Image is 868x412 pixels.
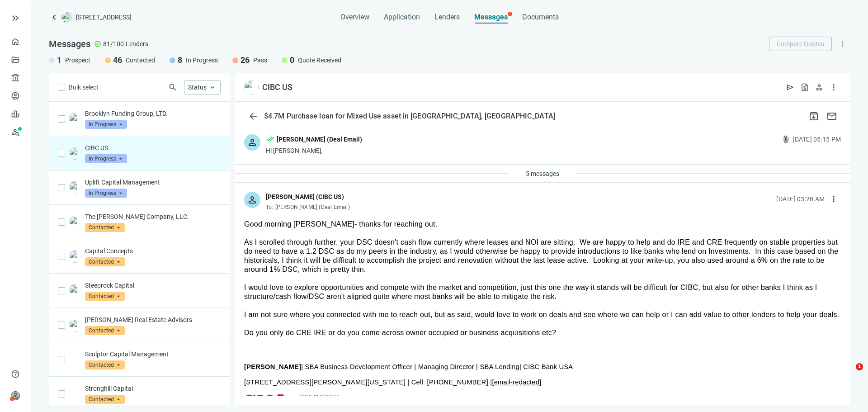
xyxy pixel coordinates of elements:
[769,37,832,51] button: Compare Quotes
[85,178,221,187] p: Uplift Capital Management
[178,55,182,66] span: 8
[275,204,350,210] span: [PERSON_NAME] (Deal Email)
[85,189,127,198] span: In Progress
[266,134,275,146] span: done_all
[11,391,20,400] span: person
[85,212,221,221] p: The [PERSON_NAME] Company, LLC.
[188,84,207,91] span: Status
[247,194,258,205] span: person
[168,83,177,92] span: search
[113,55,122,66] span: 46
[277,134,362,144] div: [PERSON_NAME] (Deal Email)
[85,315,221,324] p: [PERSON_NAME] Real Estate Advisors
[57,55,61,66] span: 1
[808,111,819,122] span: archive
[85,120,127,129] span: In Progress
[85,154,127,163] span: In Progress
[253,56,267,65] span: Pass
[244,107,262,125] button: arrow_back
[782,135,791,144] span: attach_file
[126,56,155,65] span: Contacted
[248,111,259,122] span: arrow_back
[826,80,841,95] button: more_vert
[208,83,217,91] span: keyboard_arrow_up
[434,13,460,22] span: Lenders
[61,12,72,23] img: deal-logo
[69,250,81,263] img: 99a74a49-602c-41ac-bfdf-b376c4642125
[241,55,250,66] span: 26
[85,143,221,152] p: CIBC US
[786,83,795,92] span: send
[85,360,125,369] span: Contacted
[856,363,863,370] span: 1
[85,292,125,301] span: Contacted
[247,137,258,148] span: person
[244,80,259,95] img: 24dd7366-f0f7-4b02-8183-b6557b4b2b4f
[829,194,838,204] span: more_vert
[103,39,124,48] span: 81/100
[49,38,90,49] span: Messages
[526,170,559,177] span: 5 messages
[85,109,221,118] p: Brooklyn Funding Group, LTD.
[10,13,21,24] button: keyboard_double_arrow_right
[815,83,824,92] span: person
[69,319,81,331] img: 3cca2028-de20-48b0-9a8c-476da54b7dac
[805,107,823,125] button: archive
[262,82,292,93] div: CIBC US
[69,82,99,92] span: Bulk select
[783,80,797,95] button: send
[85,246,221,256] p: Capital Concepts
[69,181,81,194] img: ee1a1658-40a7-4edd-a762-51b34b316280
[126,39,148,48] span: Lenders
[11,73,17,82] span: account_balance
[69,216,81,228] img: 2c626e59-b367-4401-b0f5-af202501fb3b
[186,56,218,65] span: In Progress
[829,83,838,92] span: more_vert
[290,55,294,66] span: 0
[826,111,837,122] span: mail
[518,166,567,181] button: 5 messages
[262,112,557,121] div: $4.7M Purchase loan for Mixed Use asset in [GEOGRAPHIC_DATA], [GEOGRAPHIC_DATA]
[85,350,221,359] p: Sculptor Capital Management
[85,281,221,290] p: Steeprock Capital
[85,257,125,266] span: Contacted
[474,13,508,21] span: Messages
[776,194,825,204] div: [DATE] 03:28 AM
[69,284,81,297] img: 1fb16b91-cf24-4e00-9c97-cf1bf21d4a04
[839,40,847,48] span: more_vert
[823,107,841,125] button: mail
[85,326,125,335] span: Contacted
[94,40,101,47] span: check_circle
[85,384,221,393] p: Stronghill Capital
[266,204,352,211] div: To:
[384,13,420,22] span: Application
[266,146,362,155] div: Hi [PERSON_NAME],
[793,134,841,144] div: [DATE] 05:15 PM
[797,80,812,95] button: request_quote
[69,147,81,160] img: 24dd7366-f0f7-4b02-8183-b6557b4b2b4f
[522,13,559,22] span: Documents
[11,369,20,379] span: help
[298,56,341,65] span: Quote Received
[85,223,125,232] span: Contacted
[76,13,132,22] span: [STREET_ADDRESS]
[69,113,81,125] img: d516688d-b521-4b25-99d3-360c42d391bb
[266,192,344,202] div: [PERSON_NAME] (CIBC US)
[800,83,809,92] span: request_quote
[65,56,90,65] span: Prospect
[826,192,841,206] button: more_vert
[340,13,369,22] span: Overview
[835,37,850,51] button: more_vert
[837,363,859,385] iframe: Intercom live chat
[812,80,826,95] button: person
[49,12,60,23] a: keyboard_arrow_left
[85,395,125,404] span: Contacted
